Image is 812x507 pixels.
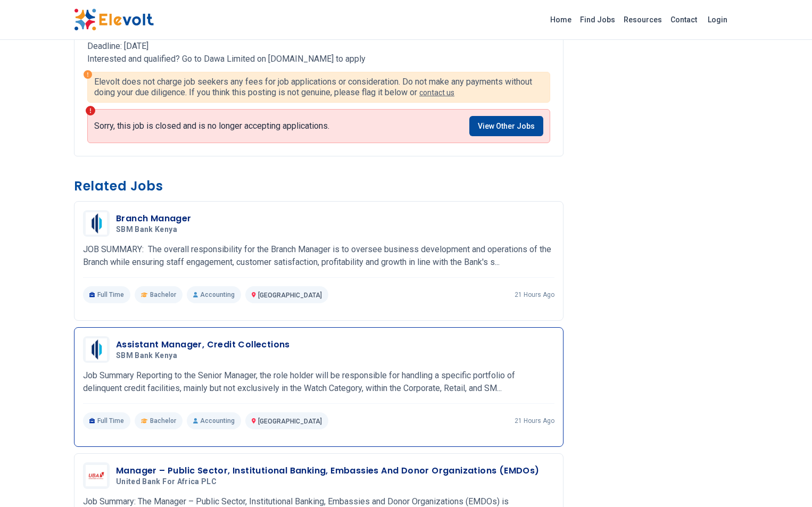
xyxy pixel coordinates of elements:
[94,77,543,98] p: Elevolt does not charge job seekers any fees for job applications or consideration. Do not make a...
[116,477,217,487] span: United Bank for Africa PLC
[581,48,771,197] iframe: Advertisement
[86,465,107,486] img: United Bank for Africa PLC
[759,456,812,507] iframe: Chat Widget
[666,11,701,28] a: Contact
[258,418,322,425] span: [GEOGRAPHIC_DATA]
[87,40,550,53] p: Deadline: [DATE]
[546,11,576,28] a: Home
[83,336,554,429] a: SBM Bank KenyaAssistant Manager, Credit CollectionsSBM Bank KenyaJob Summary Reporting to the Sen...
[187,412,241,429] p: Accounting
[515,417,554,425] p: 21 hours ago
[116,464,540,477] h3: Manager – Public Sector, Institutional Banking, Embassies And Donor Organizations (EMDOs)
[83,243,554,269] p: JOB SUMMARY: The overall responsibility for the Branch Manager is to oversee business development...
[515,290,554,299] p: 21 hours ago
[74,178,564,195] h3: Related Jobs
[187,286,241,303] p: Accounting
[619,11,666,28] a: Resources
[116,351,177,361] span: SBM Bank Kenya
[469,116,543,136] a: View Other Jobs
[150,290,176,299] span: Bachelor
[116,212,192,225] h3: Branch Manager
[258,292,322,299] span: [GEOGRAPHIC_DATA]
[116,225,177,235] span: SBM Bank Kenya
[83,412,130,429] p: Full Time
[576,11,619,28] a: Find Jobs
[150,417,176,425] span: Bachelor
[74,9,154,31] img: Elevolt
[701,9,734,30] a: Login
[83,210,554,303] a: SBM Bank KenyaBranch ManagerSBM Bank KenyaJOB SUMMARY: The overall responsibility for the Branch ...
[94,121,329,131] p: Sorry, this job is closed and is no longer accepting applications.
[86,212,107,235] img: SBM Bank Kenya
[83,369,554,395] p: Job Summary Reporting to the Senior Manager, the role holder will be responsible for handling a s...
[83,286,130,303] p: Full Time
[419,88,454,97] a: contact us
[116,338,290,351] h3: Assistant Manager, Credit Collections
[87,53,550,65] p: Interested and qualified? Go to Dawa Limited on [DOMAIN_NAME] to apply
[86,338,107,361] img: SBM Bank Kenya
